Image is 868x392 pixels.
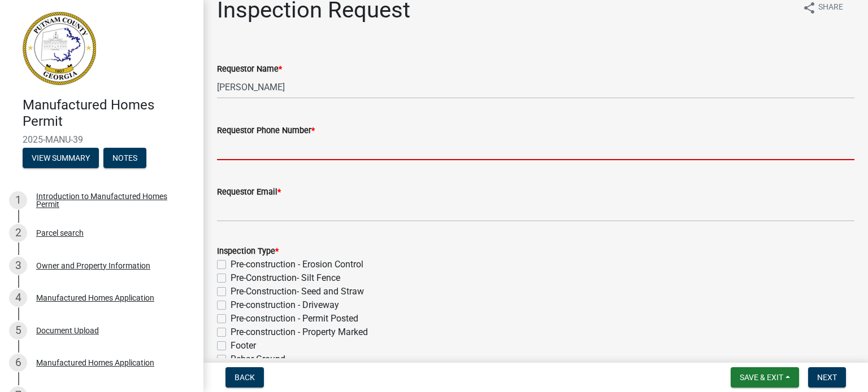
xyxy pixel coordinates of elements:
div: 3 [9,257,27,275]
button: Notes [103,148,146,168]
div: Manufactured Homes Application [36,359,154,367]
label: Pre-construction - Erosion Control [231,258,363,271]
div: Introduction to Manufactured Homes Permit [36,192,185,208]
label: Footer [231,339,256,353]
span: Save & Exit [740,373,783,382]
i: share [802,1,816,15]
label: Pre-Construction- Silt Fence [231,271,340,285]
label: Requestor Email [217,188,281,196]
button: Save & Exit [731,367,799,387]
label: Pre-construction - Permit Posted [231,312,358,325]
div: Owner and Property Information [36,262,150,270]
label: Rebar Ground [231,353,285,366]
h4: Manufactured Homes Permit [23,97,194,130]
label: Pre-Construction- Seed and Straw [231,285,364,298]
div: 2 [9,224,27,242]
span: 2025-MANU-39 [23,134,181,145]
div: 6 [9,354,27,372]
div: 4 [9,289,27,307]
label: Pre-construction - Property Marked [231,325,368,339]
button: View Summary [23,148,99,168]
div: Document Upload [36,327,99,334]
div: 1 [9,191,27,209]
button: Back [225,367,264,387]
img: Putnam County, Georgia [23,12,96,85]
span: Share [818,1,843,15]
div: 5 [9,321,27,340]
span: Back [235,373,255,382]
label: Pre-construction - Driveway [231,298,339,312]
div: Parcel search [36,229,84,237]
wm-modal-confirm: Summary [23,154,99,163]
div: Manufactured Homes Application [36,294,154,302]
span: Next [817,373,837,382]
label: Requestor Name [217,65,282,73]
wm-modal-confirm: Notes [103,154,146,163]
label: Requestor Phone Number [217,127,315,135]
button: Next [808,367,846,387]
label: Inspection Type [217,248,279,256]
